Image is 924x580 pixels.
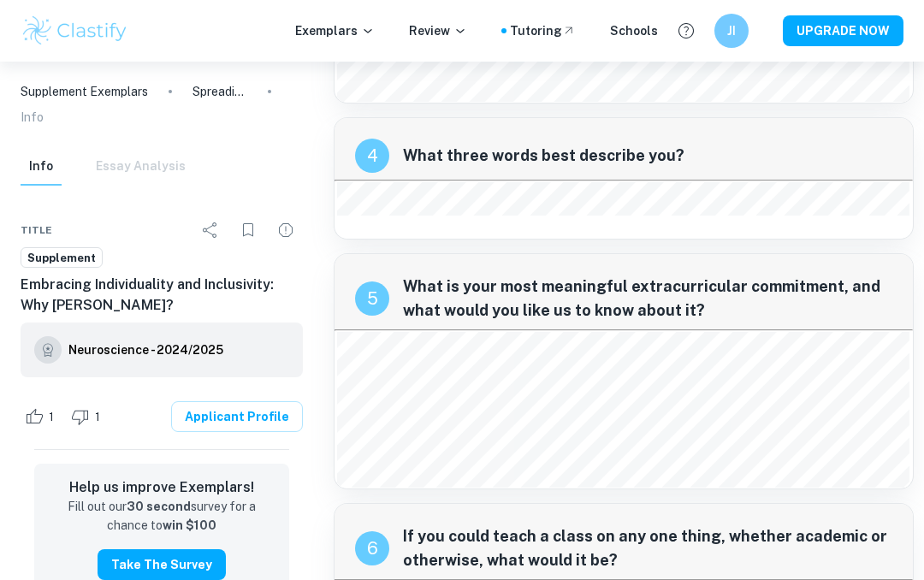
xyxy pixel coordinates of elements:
[403,275,892,323] span: What is your most meaningful extracurricular commitment, and what would you like us to know about...
[67,403,110,430] div: Dislike
[783,15,903,46] button: UPGRADE NOW
[714,14,749,48] button: JI
[68,336,223,364] a: Neuroscience - 2024/2025
[39,409,63,426] span: 1
[722,21,742,40] h6: JI
[21,108,44,127] p: Info
[21,14,129,48] img: Clastify logo
[403,144,892,168] span: What three words best describe you?
[68,340,223,359] h6: Neuroscience - 2024/2025
[355,139,389,173] div: recipe
[610,21,658,40] a: Schools
[86,409,110,426] span: 1
[409,21,467,40] p: Review
[21,403,63,430] div: Like
[269,213,303,247] div: Report issue
[21,148,62,186] button: Info
[403,524,892,572] span: If you could teach a class on any one thing, whether academic or otherwise, what would it be?
[21,250,102,267] span: Supplement
[127,500,191,513] strong: 30 second
[48,477,275,498] h6: Help us improve Exemplars!
[231,213,265,247] div: Bookmark
[193,213,228,247] div: Share
[21,222,52,238] span: Title
[21,275,303,316] h6: Embracing Individuality and Inclusivity: Why [PERSON_NAME]?
[355,281,389,316] div: recipe
[510,21,576,40] a: Tutoring
[98,549,226,580] button: Take the Survey
[21,247,103,269] a: Supplement
[355,531,389,565] div: recipe
[672,16,701,45] button: Help and Feedback
[295,21,375,40] p: Exemplars
[163,518,216,532] strong: win $100
[171,401,303,432] a: Applicant Profile
[192,82,247,101] p: Spreading Joy Through Santa's Suit
[21,82,148,101] a: Supplement Exemplars
[48,498,275,536] p: Fill out our survey for a chance to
